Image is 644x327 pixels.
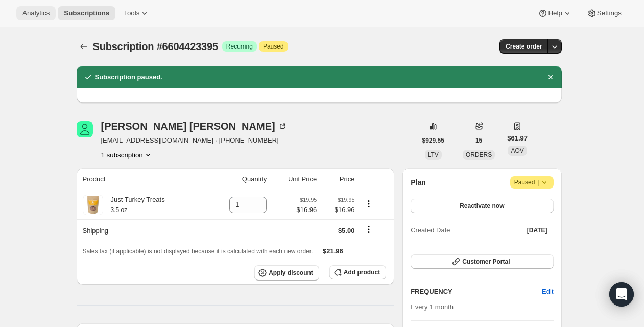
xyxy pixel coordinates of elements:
div: Just Turkey Treats [103,195,165,215]
span: Created Date [411,225,450,236]
span: Settings [597,9,622,17]
button: Reactivate now [411,199,553,213]
span: ORDERS [466,151,492,158]
span: [DATE] [527,226,547,235]
small: $19.95 [338,197,354,203]
button: Analytics [16,6,56,20]
span: $5.00 [338,227,355,235]
button: $929.55 [416,133,450,148]
img: product img [83,195,103,215]
span: Subscription #6604423395 [93,41,218,52]
span: LTV [428,151,439,158]
span: Add product [344,268,380,276]
span: Help [548,9,562,17]
button: Edit [536,284,559,300]
button: Shipping actions [361,224,377,235]
span: Recurring [226,42,253,51]
span: 15 [475,136,482,145]
button: Create order [499,39,548,54]
button: Dismiss notification [543,70,558,84]
div: Open Intercom Messenger [609,282,634,307]
span: $16.96 [323,205,354,215]
button: 15 [469,133,488,148]
span: [EMAIL_ADDRESS][DOMAIN_NAME] · [PHONE_NUMBER] [101,135,288,146]
span: Beth Boland [77,121,93,137]
span: Apply discount [269,269,313,277]
th: Quantity [207,168,270,191]
div: [PERSON_NAME] [PERSON_NAME] [101,121,288,131]
small: 3.5 oz [111,206,128,214]
span: Subscriptions [64,9,109,17]
small: $19.95 [300,197,317,203]
span: Create order [506,42,542,51]
h2: FREQUENCY [411,287,542,297]
th: Unit Price [270,168,320,191]
button: Product actions [101,150,153,160]
button: Apply discount [254,265,319,281]
button: Subscriptions [77,39,91,54]
span: Edit [542,287,553,297]
span: $16.96 [296,205,317,215]
span: | [537,178,539,186]
button: Settings [581,6,628,20]
span: $21.96 [323,247,343,255]
button: Tools [117,6,156,20]
span: Tools [124,9,139,17]
span: Analytics [22,9,50,17]
h2: Plan [411,177,426,188]
span: Paused [263,42,284,51]
button: Add product [329,265,386,279]
button: [DATE] [521,223,554,238]
th: Price [320,168,357,191]
button: Subscriptions [58,6,115,20]
span: Every 1 month [411,303,454,311]
span: Customer Portal [462,258,510,266]
span: Reactivate now [460,202,504,210]
span: $929.55 [422,136,444,145]
span: AOV [511,147,523,154]
th: Product [77,168,208,191]
h2: Subscription paused. [95,72,162,82]
span: Sales tax (if applicable) is not displayed because it is calculated with each new order. [83,248,313,255]
span: Paused [514,177,550,188]
button: Help [532,6,578,20]
button: Customer Portal [411,254,553,269]
th: Shipping [77,219,208,242]
span: $61.97 [507,133,528,144]
button: Product actions [361,198,377,209]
